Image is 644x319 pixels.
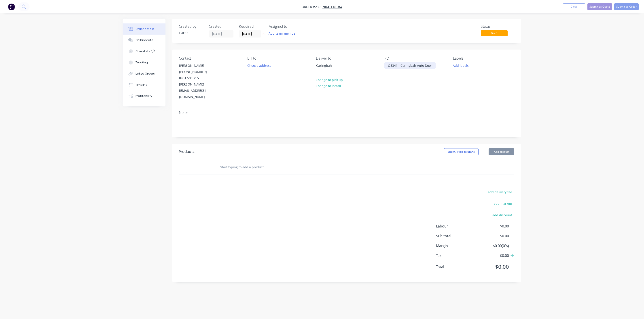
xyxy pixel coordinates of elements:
[587,3,612,10] button: Submit as Quote
[136,49,155,53] div: Checklists 0/0
[476,243,509,248] span: $0.00 ( 0 %)
[269,30,299,36] button: Add team member
[123,90,165,102] button: Profitability
[179,111,514,115] div: Notes
[123,35,165,46] button: Collaborate
[8,3,15,10] img: Factory
[123,68,165,79] button: Linked Orders
[179,56,240,60] div: Contact
[384,62,436,69] div: Q5341 - Caringbah Auto Door
[179,81,216,100] div: [PERSON_NAME][EMAIL_ADDRESS][DOMAIN_NAME]
[136,72,155,76] div: Linked Orders
[123,57,165,68] button: Tracking
[453,56,514,60] div: Labels
[179,149,195,154] div: Products
[269,24,314,29] div: Assigned to
[136,60,148,65] div: Tracking
[247,56,309,60] div: Bill to
[322,5,342,9] a: Night n Day
[245,62,273,68] button: Choose address
[476,253,509,258] span: $0.00
[136,38,153,42] div: Collaborate
[123,23,165,35] button: Order details
[136,83,147,87] div: Timeline
[384,56,446,60] div: PO
[481,24,514,29] div: Status
[316,56,377,60] div: Deliver to
[563,3,585,10] button: Close
[136,27,155,31] div: Order details
[136,94,152,98] div: Profitability
[614,3,639,10] button: Submit as Order
[179,75,216,81] div: 0431 599 715
[220,163,309,172] input: Start typing to add a product...
[179,69,216,75] div: [PHONE_NUMBER]
[436,233,476,239] span: Sub total
[436,264,476,269] span: Total
[179,63,216,69] div: [PERSON_NAME]
[485,189,514,195] button: add delivery fee
[481,30,508,36] span: Draft
[302,5,322,9] span: Order #239 -
[316,63,353,69] div: Caringbah
[175,62,220,100] div: [PERSON_NAME][PHONE_NUMBER]0431 599 715[PERSON_NAME][EMAIL_ADDRESS][DOMAIN_NAME]
[450,62,471,68] button: Add labels
[123,46,165,57] button: Checklists 0/0
[476,233,509,239] span: $0.00
[314,83,343,89] button: Change to install
[436,243,476,248] span: Margin
[239,24,263,29] div: Required
[314,77,345,83] button: Change to pick up
[266,30,299,36] button: Add team member
[123,79,165,90] button: Timeline
[179,24,203,29] div: Created by
[491,200,514,206] button: add markup
[476,223,509,229] span: $0.00
[476,263,509,271] span: $0.00
[490,212,514,218] button: add discount
[179,30,203,35] div: Liarne
[312,62,357,77] div: Caringbah
[436,253,476,258] span: Tax
[489,148,514,155] button: Add product
[444,148,479,155] button: Show / Hide columns
[436,223,476,229] span: Labour
[209,24,233,29] div: Created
